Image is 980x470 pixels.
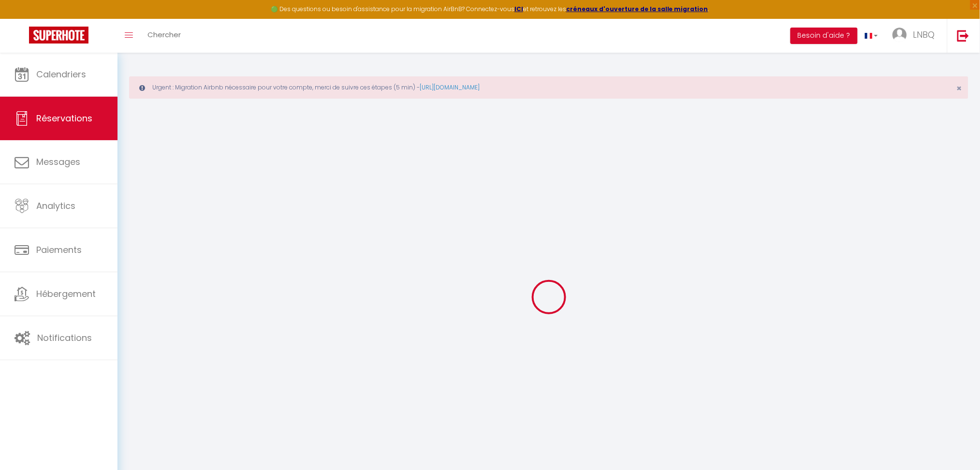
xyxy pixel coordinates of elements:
[29,27,88,44] img: Super Booking
[957,82,962,94] span: ×
[36,288,96,300] span: Hébergement
[514,5,523,13] a: ICI
[939,426,973,463] iframe: Chat
[420,83,480,91] a: [URL][DOMAIN_NAME]
[8,4,37,33] button: Ouvrir le widget de chat LiveChat
[790,28,858,44] button: Besoin d'aide ?
[37,332,92,344] span: Notifications
[36,68,86,80] span: Calendriers
[913,29,935,41] span: LNBQ
[36,156,80,168] span: Messages
[36,244,82,256] span: Paiements
[566,5,708,13] a: créneaux d'ouverture de la salle migration
[147,29,181,40] span: Chercher
[957,29,969,42] img: logout
[36,200,75,212] span: Analytics
[892,28,907,42] img: ...
[129,76,968,99] div: Urgent : Migration Airbnb nécessaire pour votre compte, merci de suivre ces étapes (5 min) -
[36,112,92,124] span: Réservations
[885,19,947,53] a: ... LNBQ
[140,19,188,53] a: Chercher
[957,84,962,93] button: Close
